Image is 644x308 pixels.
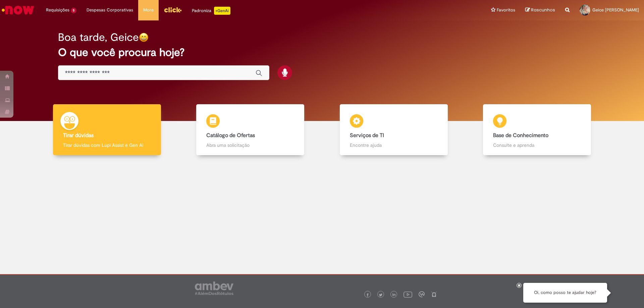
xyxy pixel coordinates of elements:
a: Serviços de TI Encontre ajuda [322,104,466,156]
span: Favoritos [497,7,515,13]
a: Base de Conhecimento Consulte e aprenda [466,104,609,156]
img: logo_footer_ambev_rotulo_gray.png [195,282,233,295]
img: logo_footer_facebook.png [366,293,369,297]
span: More [143,7,154,13]
b: Catálogo de Ofertas [206,132,255,139]
span: Rascunhos [531,7,555,13]
a: Rascunhos [525,7,555,13]
p: Abra uma solicitação [206,142,294,148]
b: Base de Conhecimento [493,132,548,139]
div: Padroniza [192,7,230,15]
span: Despesas Corporativas [87,7,133,13]
span: Requisições [46,7,69,13]
a: Tirar dúvidas Tirar dúvidas com Lupi Assist e Gen Ai [35,104,179,156]
h2: O que você procura hoje? [58,47,586,58]
b: Serviços de TI [350,132,384,139]
b: Tirar dúvidas [63,132,94,139]
p: Tirar dúvidas com Lupi Assist e Gen Ai [63,142,151,148]
img: happy-face.png [139,33,149,42]
a: Catálogo de Ofertas Abra uma solicitação [179,104,322,156]
img: ServiceNow [1,3,35,17]
p: Consulte e aprenda [493,142,581,148]
div: Oi, como posso te ajudar hoje? [523,283,607,303]
p: +GenAi [214,7,230,15]
img: click_logo_yellow_360x200.png [164,5,182,15]
p: Encontre ajuda [350,142,438,148]
img: logo_footer_youtube.png [404,290,412,299]
span: 5 [71,8,76,13]
h2: Boa tarde, Geice [58,32,139,43]
img: logo_footer_naosei.png [431,291,437,297]
button: Iniciar Conversa de Suporte [614,283,634,303]
img: logo_footer_twitter.png [379,293,382,297]
img: logo_footer_workplace.png [419,291,425,297]
img: logo_footer_linkedin.png [392,293,396,297]
span: Geice [PERSON_NAME] [592,7,639,13]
